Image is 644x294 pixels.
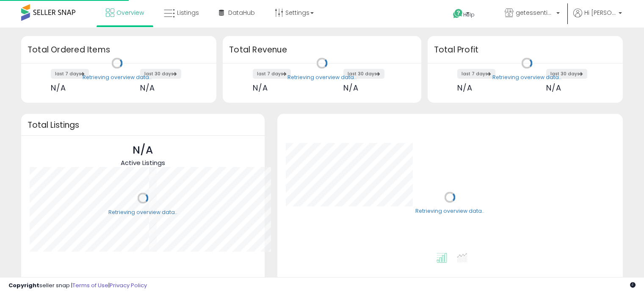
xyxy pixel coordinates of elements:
i: Get Help [453,8,463,19]
div: Retrieving overview data.. [492,74,561,81]
div: Retrieving overview data.. [415,208,484,215]
span: getessentialshub [516,8,554,17]
span: Overview [116,8,144,17]
span: Hi [PERSON_NAME] [584,8,616,17]
a: Hi [PERSON_NAME] [573,8,622,27]
strong: Copyright [8,281,39,289]
div: Retrieving overview data.. [108,209,177,216]
span: Listings [177,8,199,17]
a: Help [446,2,491,27]
div: seller snap | | [8,282,147,290]
span: Help [463,11,475,18]
div: Retrieving overview data.. [83,74,152,81]
span: DataHub [228,8,255,17]
div: Retrieving overview data.. [287,74,357,81]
